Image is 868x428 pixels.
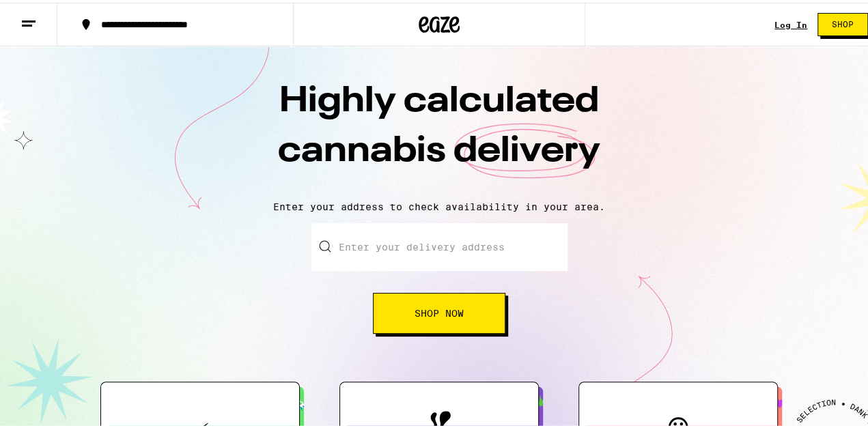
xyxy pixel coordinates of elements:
button: Shop [817,10,868,33]
input: Enter your delivery address [311,220,568,268]
h1: Highly calculated cannabis delivery [200,74,678,188]
a: Log In [774,18,807,27]
button: Shop Now [373,290,505,331]
p: Enter your address to check availability in your area. [14,199,865,210]
span: Hi. Need any help? [8,10,98,20]
span: Shop Now [415,306,464,315]
span: Shop [832,18,854,26]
